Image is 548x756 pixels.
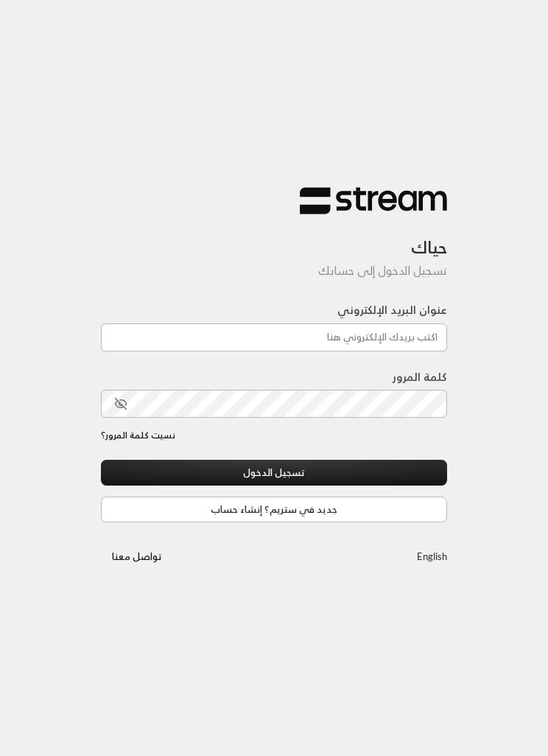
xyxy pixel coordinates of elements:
[101,323,447,351] input: اكتب بريدك الإلكتروني هنا
[101,215,447,258] h3: حياك
[108,391,133,416] button: toggle password visibility
[101,429,175,442] a: نسيت كلمة المرور؟
[101,497,447,522] a: جديد في ستريم؟ إنشاء حساب
[101,545,173,570] button: تواصل معنا
[101,460,447,486] button: تسجيل الدخول
[393,369,447,386] label: كلمة المرور
[101,548,173,565] a: تواصل معنا
[417,545,447,570] a: English
[300,186,447,215] img: Stream Logo
[101,264,447,278] h5: تسجيل الدخول إلى حسابك
[337,302,447,319] label: عنوان البريد الإلكتروني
